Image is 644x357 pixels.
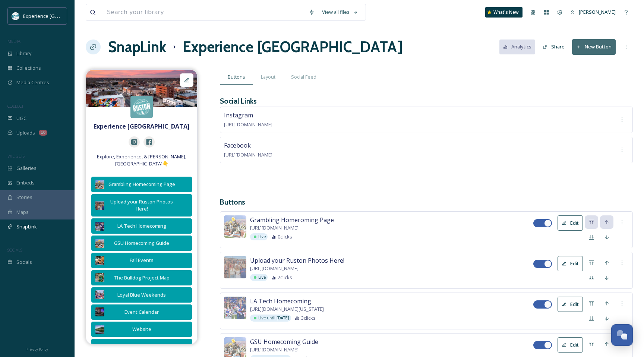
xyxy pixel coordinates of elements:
[16,194,32,201] span: Stories
[224,141,251,149] span: Facebook
[228,73,245,80] span: Buttons
[26,344,48,353] a: Privacy Policy
[26,347,48,352] span: Privacy Policy
[12,12,19,20] img: 24IZHUKKFBA4HCESFN4PRDEIEY.avif
[23,12,97,19] span: Experience [GEOGRAPHIC_DATA]
[183,36,403,58] h1: Experience [GEOGRAPHIC_DATA]
[318,5,362,19] a: View all files
[108,343,175,357] div: [PERSON_NAME], LA Visitors Guide
[16,223,37,230] span: SnapLink
[291,73,316,80] span: Social Feed
[250,315,291,322] div: Live until [DATE]
[261,73,275,80] span: Layout
[103,4,305,20] input: Search your library
[250,337,318,346] span: GSU Homecoming Guide
[130,96,153,118] img: 415526570_740934454749135_6712834479988994226_n.jpg
[91,236,192,251] button: GSU Homecoming Guide
[95,273,104,282] img: fe9a1069-3783-491c-9916-c37af366a6b3.jpg
[108,240,175,247] div: GSU Homecoming Guide
[16,79,49,86] span: Media Centres
[7,247,22,253] span: SOCIALS
[95,222,104,231] img: 5f37e50c-addd-4472-85c6-418382b31f16.jpg
[95,290,104,299] img: edc258aa-9e94-418b-a68a-05723248e859.jpg
[499,40,539,54] a: Analytics
[16,179,35,186] span: Embeds
[579,9,616,15] span: [PERSON_NAME]
[7,153,25,159] span: WIDGETS
[90,153,193,167] span: Explore, Experience, & [PERSON_NAME], [GEOGRAPHIC_DATA]👇
[91,270,192,285] button: The Bulldog Project Map
[485,7,523,18] a: What's New
[224,215,246,238] img: b58d96cf-ca04-4169-ba9c-7c1229606574.jpg
[16,259,32,266] span: Socials
[95,201,104,210] img: 475f994e-39dc-4f57-872c-eeebedf4b9a2.jpg
[250,215,334,224] span: Grambling Homecoming Page
[95,256,104,265] img: 3d43b9cc-57a7-4b50-8df7-45f1e662274a.jpg
[558,297,583,312] button: Edit
[224,151,272,158] span: [URL][DOMAIN_NAME]
[611,324,633,346] button: Open Chat
[91,177,192,192] button: Grambling Homecoming Page
[499,40,536,54] button: Analytics
[558,215,583,231] button: Edit
[108,309,175,316] div: Event Calendar
[39,130,47,136] div: 10
[224,256,246,278] img: 475f994e-39dc-4f57-872c-eeebedf4b9a2.jpg
[224,121,272,128] span: [URL][DOMAIN_NAME]
[108,291,175,298] div: Loyal Blue Weekends
[572,39,616,54] button: New Button
[16,129,35,136] span: Uploads
[95,239,104,248] img: b58d96cf-ca04-4169-ba9c-7c1229606574.jpg
[95,307,104,316] img: a412d939-8eee-4567-a468-56b9353d1ce2.jpg
[250,265,299,272] span: [URL][DOMAIN_NAME]
[7,38,20,44] span: MEDIA
[108,222,175,230] div: LA Tech Homecoming
[250,233,268,240] div: Live
[250,224,299,231] span: [URL][DOMAIN_NAME]
[91,253,192,268] button: Fall Events
[16,209,29,216] span: Maps
[250,297,311,306] span: LA Tech Homecoming
[16,165,37,172] span: Galleries
[86,70,197,107] img: fb003ca6-3847-4083-9791-8fcff1e56fec.jpg
[95,180,104,189] img: b58d96cf-ca04-4169-ba9c-7c1229606574.jpg
[250,256,344,265] span: Upload your Ruston Photos Here!
[91,194,192,217] button: Upload your Ruston Photos Here!
[558,256,583,271] button: Edit
[108,198,175,212] div: Upload your Ruston Photos Here!
[91,322,192,337] button: Website
[224,111,253,119] span: Instagram
[250,346,299,353] span: [URL][DOMAIN_NAME]
[250,274,268,281] div: Live
[16,115,26,122] span: UGC
[7,103,23,109] span: COLLECT
[16,50,31,57] span: Library
[108,36,166,58] a: SnapLink
[95,325,104,334] img: 9cad81d5-8d4e-4b86-8094-df26c4b347e0.jpg
[91,287,192,303] button: Loyal Blue Weekends
[301,315,316,322] span: 3 clicks
[108,326,175,333] div: Website
[108,181,175,188] div: Grambling Homecoming Page
[566,5,619,19] a: [PERSON_NAME]
[539,40,568,54] button: Share
[108,274,175,281] div: The Bulldog Project Map
[91,218,192,234] button: LA Tech Homecoming
[278,274,292,281] span: 2 clicks
[278,233,292,240] span: 0 clicks
[220,197,633,208] h3: Buttons
[558,337,583,353] button: Edit
[250,306,324,313] span: [URL][DOMAIN_NAME][US_STATE]
[16,64,41,72] span: Collections
[220,96,257,107] h3: Social Links
[94,122,190,130] strong: Experience [GEOGRAPHIC_DATA]
[108,257,175,264] div: Fall Events
[91,304,192,320] button: Event Calendar
[224,297,246,319] img: 5f37e50c-addd-4472-85c6-418382b31f16.jpg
